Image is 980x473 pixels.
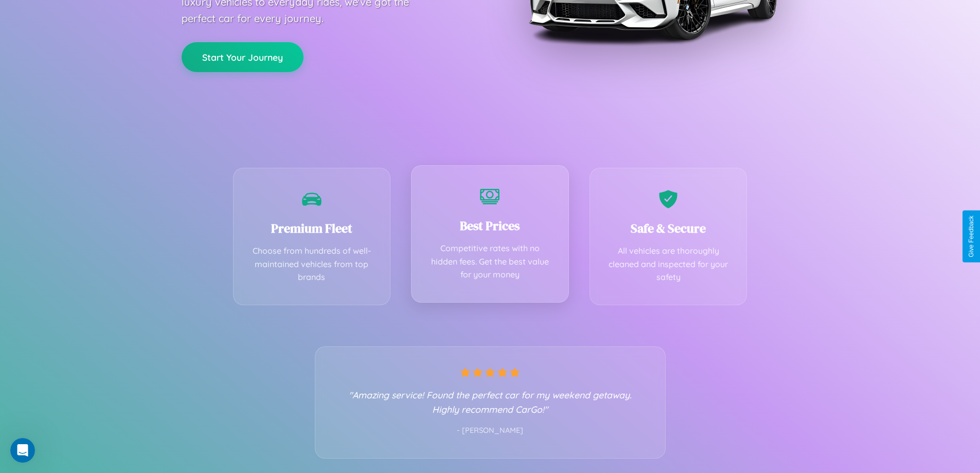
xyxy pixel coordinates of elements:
iframe: Intercom live chat [10,438,35,463]
h3: Safe & Secure [605,220,732,237]
p: "Amazing service! Found the perfect car for my weekend getaway. Highly recommend CarGo!" [336,388,645,416]
h3: Best Prices [427,217,553,234]
p: All vehicles are thoroughly cleaned and inspected for your safety [605,244,732,284]
button: Start Your Journey [182,42,304,72]
p: - [PERSON_NAME] [336,424,645,437]
h3: Premium Fleet [249,220,375,237]
p: Choose from hundreds of well-maintained vehicles from top brands [249,244,375,284]
div: Give Feedback [968,216,975,257]
p: Competitive rates with no hidden fees. Get the best value for your money [427,242,553,282]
